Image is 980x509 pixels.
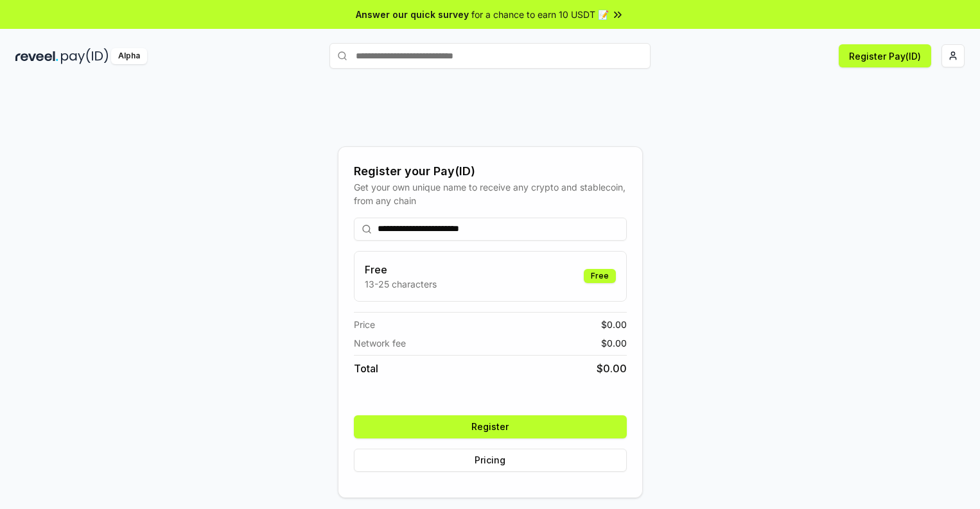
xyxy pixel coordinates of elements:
[601,318,627,331] span: $ 0.00
[356,8,469,21] span: Answer our quick survey
[365,262,437,277] h3: Free
[61,48,109,64] img: pay_id
[471,8,609,21] span: for a chance to earn 10 USDT 📝
[111,48,147,64] div: Alpha
[354,361,378,376] span: Total
[354,318,375,331] span: Price
[354,415,627,438] button: Register
[354,162,627,180] div: Register your Pay(ID)
[839,44,931,67] button: Register Pay(ID)
[354,180,627,207] div: Get your own unique name to receive any crypto and stablecoin, from any chain
[15,48,58,64] img: reveel_dark
[601,336,627,350] span: $ 0.00
[365,277,437,291] p: 13-25 characters
[354,449,627,472] button: Pricing
[584,269,616,283] div: Free
[597,361,627,376] span: $ 0.00
[354,336,406,350] span: Network fee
